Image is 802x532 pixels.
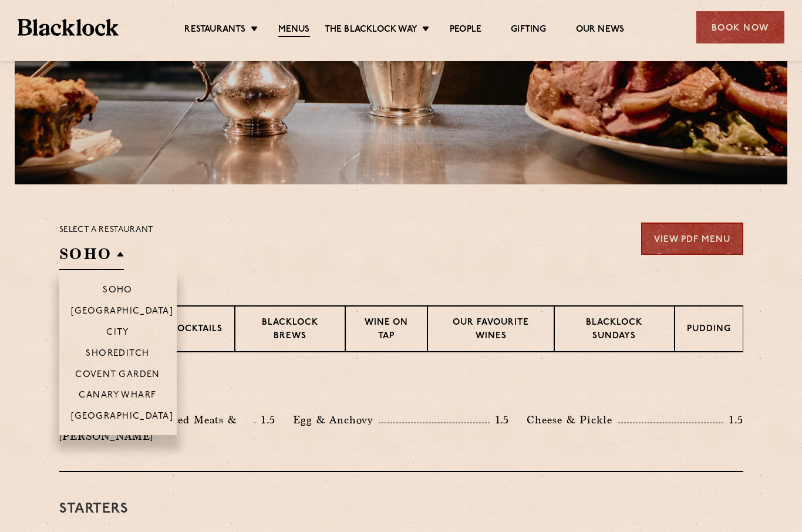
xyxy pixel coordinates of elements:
[103,285,133,296] p: Soho
[170,323,223,338] p: Cocktails
[696,11,784,43] div: Book Now
[59,244,124,270] h2: SOHO
[18,19,119,36] img: BL_Textured_Logo-footer-cropped.svg
[59,223,154,238] p: Select a restaurant
[86,349,150,359] p: Shoreditch
[723,412,743,427] p: 1.5
[293,412,379,428] p: Egg & Anchovy
[511,24,546,36] a: Gifting
[450,24,481,36] a: People
[106,328,129,338] p: City
[79,390,156,401] p: Canary Wharf
[687,323,731,338] p: Pudding
[247,316,333,344] p: Blacklock Brews
[641,223,743,255] a: View PDF Menu
[325,24,417,36] a: The Blacklock Way
[440,316,542,344] p: Our favourite wines
[255,412,275,427] p: 1.5
[278,24,310,37] a: Menus
[71,307,174,317] p: [GEOGRAPHIC_DATA]
[71,412,174,422] p: [GEOGRAPHIC_DATA]
[59,382,743,397] h3: Pre Chop Bites
[490,412,510,427] p: 1.5
[184,24,245,36] a: Restaurants
[576,24,625,36] a: Our News
[527,412,618,428] p: Cheese & Pickle
[358,316,415,344] p: Wine on Tap
[567,316,662,344] p: Blacklock Sundays
[59,501,743,517] h3: Starters
[75,370,160,381] p: Covent Garden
